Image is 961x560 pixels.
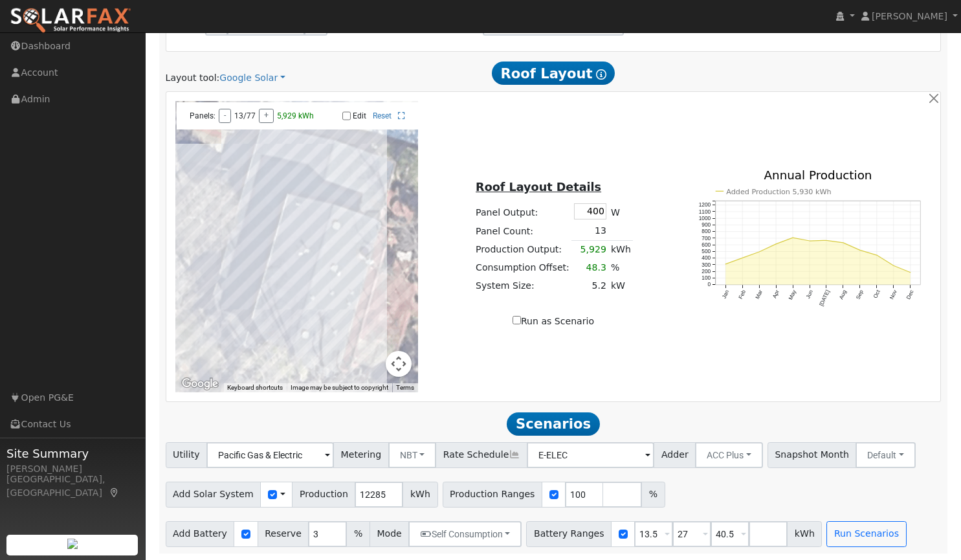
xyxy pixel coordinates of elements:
button: Keyboard shortcuts [227,383,283,392]
img: SolarFax [10,7,131,34]
td: % [608,259,633,277]
td: 5,929 [571,240,608,259]
circle: onclick="" [842,241,844,243]
button: Run Scenarios [826,521,906,547]
span: Snapshot Month [768,442,857,468]
text: Apr [771,289,781,299]
td: 13 [571,222,608,241]
span: Scenarios [507,412,599,436]
text: 1000 [699,215,711,221]
a: Reset [373,111,392,120]
text: Sep [855,289,865,300]
text: Annual Production [764,168,872,182]
u: Roof Layout Details [476,181,601,194]
text: 100 [701,274,711,281]
circle: onclick="" [758,251,760,252]
span: kWh [787,521,822,547]
text: Nov [889,288,899,300]
text: Oct [872,288,881,299]
text: 0 [707,281,711,287]
text: 800 [701,228,711,234]
circle: onclick="" [876,254,878,256]
span: Mode [370,521,409,547]
span: Rate Schedule [436,442,527,468]
span: Image may be subject to copyright [291,384,388,391]
text: 300 [701,262,711,268]
td: Consumption Offset: [474,259,572,277]
text: [DATE] [818,289,831,307]
text: 400 [701,254,711,261]
span: kWh [403,482,437,508]
circle: onclick="" [775,243,777,245]
circle: onclick="" [791,236,793,238]
span: Roof Layout [492,62,615,85]
span: Reserve [258,521,309,547]
button: + [259,109,274,123]
circle: onclick="" [724,263,726,265]
circle: onclick="" [825,239,827,241]
text: Jan [720,289,730,300]
span: Panels: [190,111,215,120]
span: Add Solar System [166,482,261,508]
span: % [346,521,370,547]
td: kWh [608,240,633,259]
span: Production [292,482,355,508]
circle: onclick="" [892,264,894,266]
div: [GEOGRAPHIC_DATA], [GEOGRAPHIC_DATA] [6,473,138,500]
text: Dec [905,289,915,300]
span: 5,929 kWh [277,111,314,120]
text: May [787,288,797,300]
a: Map [109,487,120,498]
span: Battery Ranges [526,521,612,547]
text: Jun [804,289,814,300]
span: 13/77 [234,111,256,120]
span: % [641,482,665,508]
input: Run as Scenario [513,316,521,324]
circle: onclick="" [808,240,810,241]
span: Metering [333,442,389,468]
span: Production Ranges [443,482,542,508]
text: 600 [701,241,711,248]
img: retrieve [67,539,78,549]
text: Mar [754,289,764,300]
td: kW [608,277,633,295]
td: Panel Count: [474,222,572,241]
i: Show Help [596,69,606,80]
span: Utility [166,442,208,468]
img: Google [179,375,221,392]
input: Select a Utility [206,442,334,468]
label: Edit [353,111,366,120]
span: Add Battery [166,521,235,547]
span: Adder [654,442,696,468]
text: Added Production 5,930 kWh [726,187,832,196]
text: 900 [701,221,711,228]
text: 700 [701,234,711,241]
button: Default [856,442,916,468]
span: Site Summary [6,445,138,462]
td: Production Output: [474,240,572,259]
text: 200 [701,268,711,274]
button: - [219,109,231,123]
button: ACC Plus [695,442,763,468]
circle: onclick="" [741,257,743,259]
text: Feb [737,289,747,300]
text: 500 [701,248,711,254]
text: 1100 [699,208,711,214]
td: System Size: [474,277,572,295]
span: Layout tool: [166,73,220,83]
td: 48.3 [571,259,608,277]
label: Run as Scenario [513,315,594,328]
div: [PERSON_NAME] [6,462,138,476]
a: Open this area in Google Maps (opens a new window) [179,375,221,392]
span: [PERSON_NAME] [872,11,947,21]
td: Panel Output: [474,201,572,221]
a: Terms (opens in new tab) [396,384,414,391]
button: Map camera controls [386,351,412,377]
button: Self Consumption [408,521,522,547]
text: 1200 [699,201,711,208]
td: 5.2 [571,277,608,295]
text: Aug [838,289,848,300]
input: Select a Rate Schedule [527,442,654,468]
button: NBT [388,442,437,468]
td: W [608,201,633,221]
